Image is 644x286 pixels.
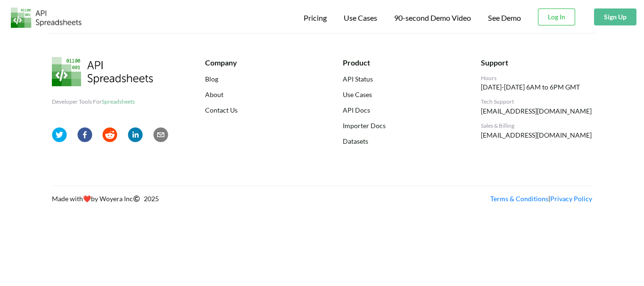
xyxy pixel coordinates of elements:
[205,74,317,84] a: Blog
[205,105,317,115] a: Contact Us
[83,195,91,203] span: heart emoji
[538,8,575,25] button: Log In
[594,8,636,25] button: Sign Up
[205,90,317,99] a: About
[488,13,521,23] a: See Demo
[343,57,454,68] div: Product
[102,98,135,105] span: Spreadsheets
[481,74,593,82] div: Hours
[481,122,593,130] div: Sales & Billing
[343,136,454,146] a: Datasets
[490,195,548,203] a: Terms & Conditions
[344,13,377,22] span: Use Cases
[52,57,153,86] img: API Spreadsheets Logo
[481,57,593,68] div: Support
[52,194,322,204] div: Made with by Woyera Inc
[343,121,454,131] a: Importer Docs
[343,74,454,84] a: API Status
[52,98,135,105] span: Developer Tools For
[550,195,592,203] a: Privacy Policy
[394,14,471,22] span: 90-second Demo Video
[128,127,143,145] button: linkedin
[11,8,82,28] img: Logo.png
[102,127,117,145] button: reddit
[133,195,159,203] span: 2025
[304,13,327,22] span: Pricing
[481,131,592,139] a: [EMAIL_ADDRESS][DOMAIN_NAME]
[343,105,454,115] a: API Docs
[481,107,592,115] a: [EMAIL_ADDRESS][DOMAIN_NAME]
[205,57,317,68] div: Company
[490,195,592,203] span: |
[481,98,593,106] div: Tech Support
[343,90,454,99] a: Use Cases
[481,82,593,92] p: [DATE]-[DATE] 6AM to 6PM GMT
[77,127,92,145] button: facebook
[52,127,67,145] button: twitter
